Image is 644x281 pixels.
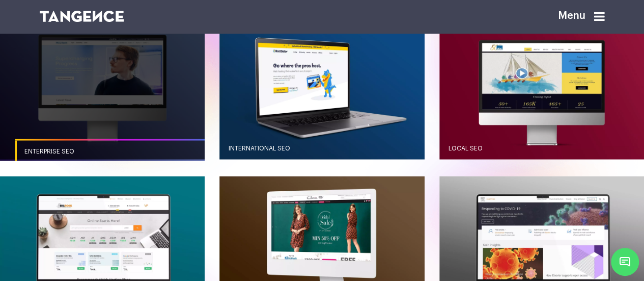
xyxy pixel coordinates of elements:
[219,136,424,161] a: International SEO
[439,22,644,159] button: Local SEO
[439,136,644,161] a: Local SEO
[219,22,424,159] button: International SEO
[15,139,220,164] a: Enterprise SEO
[24,148,74,154] span: Enterprise SEO
[449,145,483,151] span: Local SEO
[40,11,124,22] img: logo SVG
[229,145,290,151] span: International SEO
[611,248,639,276] span: Chat Widget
